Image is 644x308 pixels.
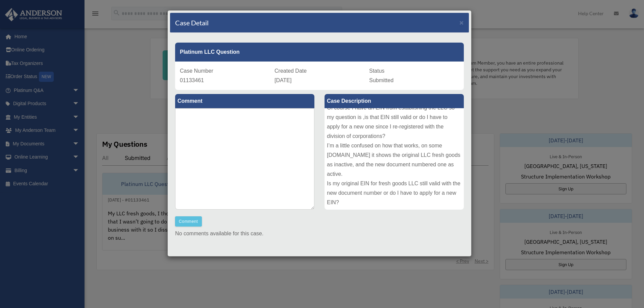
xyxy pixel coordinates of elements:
[275,68,307,74] span: Created Date
[175,43,464,62] div: Platinum LLC Question
[175,18,209,27] h4: Case Detail
[180,68,213,74] span: Case Number
[175,229,464,238] p: No comments available for this case.
[459,19,464,26] button: Close
[369,77,393,83] span: Submitted
[175,216,202,227] button: Comment
[459,19,464,26] span: ×
[275,77,291,83] span: [DATE]
[175,94,314,108] label: Comment
[325,108,464,210] div: My LLC fresh goods, I thought that I wasn’t going to do any business with it so I dissolved it on...
[325,94,464,108] label: Case Description
[369,68,384,74] span: Status
[180,77,204,83] span: 01133461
